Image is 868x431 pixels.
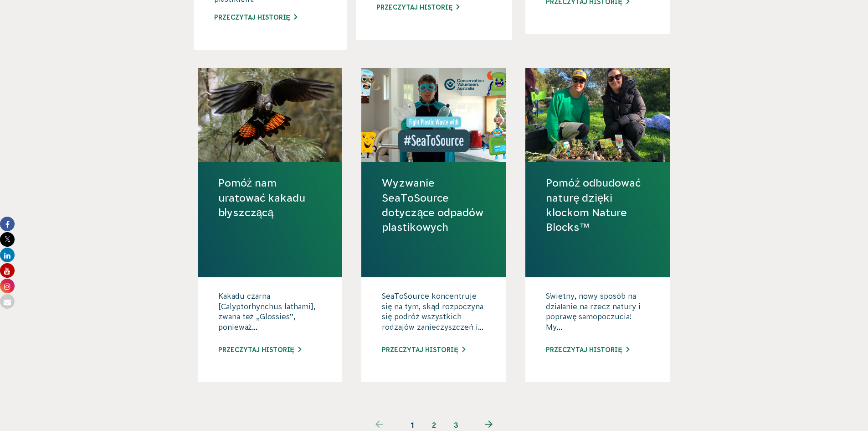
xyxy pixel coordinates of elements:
[218,177,305,218] font: Pomóż nam uratować kakadu błyszczącą
[382,346,465,353] a: Przeczytaj historię
[382,346,458,353] font: Przeczytaj historię
[214,14,297,21] a: Przeczytaj historię
[218,346,294,353] font: Przeczytaj historię
[218,176,322,220] a: Pomóż nam uratować kakadu błyszczącą
[454,421,458,429] font: 3
[411,421,414,429] font: 1
[376,4,452,11] font: Przeczytaj historię
[382,177,483,233] font: Wyzwanie SeaToSource dotyczące odpadów plastikowych
[218,346,301,353] a: Przeczytaj historię
[546,346,622,353] font: Przeczytaj historię
[214,14,290,21] font: Przeczytaj historię
[382,176,486,234] a: Wyzwanie SeaToSource dotyczące odpadów plastikowych
[546,346,629,353] a: Przeczytaj historię
[432,421,436,429] font: 2
[546,292,641,331] font: Świetny, nowy sposób na działanie na rzecz natury i poprawę samopoczucia! My...
[376,4,459,11] a: Przeczytaj historię
[546,176,650,234] a: Pomóż odbudować naturę dzięki klockom Nature Blocks™
[218,292,315,331] font: Kakadu czarna [Calyptorhynchus lathami], zwana też „Glossies”, ponieważ...
[382,292,483,331] font: SeaToSource koncentruje się na tym, skąd rozpoczyna się podróż wszystkich rodzajów zanieczyszczeń...
[546,177,641,233] font: Pomóż odbudować naturę dzięki klockom Nature Blocks™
